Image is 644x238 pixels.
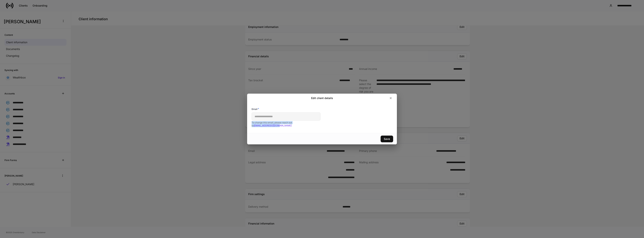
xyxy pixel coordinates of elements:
[252,121,321,127] p: To change this email, please reach out to
[311,96,333,100] h2: Edit client details
[384,138,390,140] div: Save
[252,107,259,111] h6: Email
[254,124,292,127] a: [EMAIL_ADDRESS][DOMAIN_NAME]
[381,136,393,142] button: Save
